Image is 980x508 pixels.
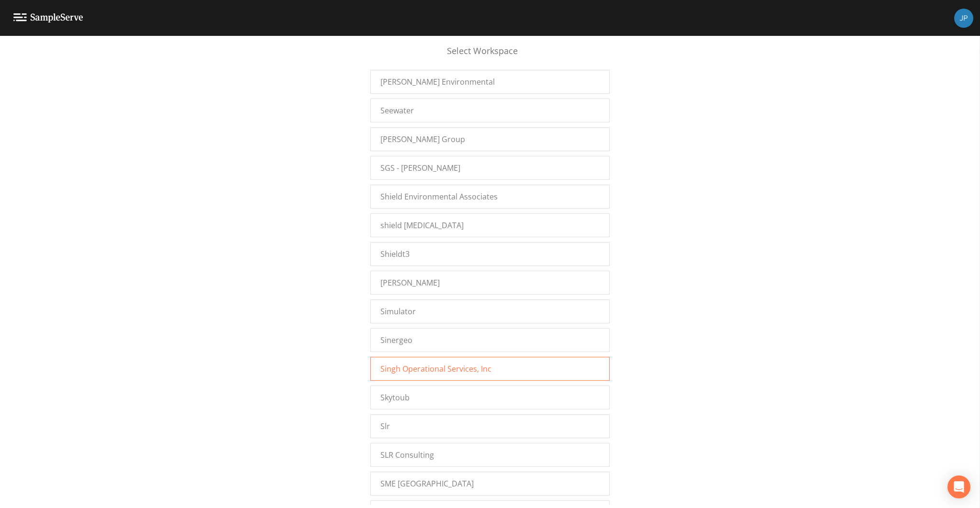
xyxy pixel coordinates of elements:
[380,478,474,489] span: SME [GEOGRAPHIC_DATA]
[380,76,495,88] span: [PERSON_NAME] Environmental
[380,306,416,317] span: Simulator
[370,127,610,151] a: [PERSON_NAME] Group
[370,443,610,467] a: SLR Consulting
[380,162,460,174] span: SGS - [PERSON_NAME]
[13,13,83,22] img: logo
[370,271,610,295] a: [PERSON_NAME]
[370,44,610,66] div: Select Workspace
[370,328,610,352] a: Sinergeo
[380,392,410,403] span: Skytoub
[370,357,610,381] a: Singh Operational Services, Inc
[370,99,610,122] a: Seewater
[370,70,610,94] a: [PERSON_NAME] Environmental
[380,420,390,432] span: Slr
[380,105,414,116] span: Seewater
[380,363,491,375] span: Singh Operational Services, Inc
[380,220,464,231] span: shield [MEDICAL_DATA]
[954,9,973,28] img: 41241ef155101aa6d92a04480b0d0000
[370,156,610,180] a: SGS - [PERSON_NAME]
[370,386,610,409] a: Skytoub
[370,414,610,438] a: Slr
[370,213,610,237] a: shield [MEDICAL_DATA]
[370,185,610,209] a: Shield Environmental Associates
[380,277,440,288] span: [PERSON_NAME]
[947,475,970,498] div: Open Intercom Messenger
[380,133,465,145] span: [PERSON_NAME] Group
[380,191,498,202] span: Shield Environmental Associates
[380,248,410,260] span: Shieldt3
[370,299,610,323] a: Simulator
[380,449,434,461] span: SLR Consulting
[370,472,610,496] a: SME [GEOGRAPHIC_DATA]
[370,242,610,266] a: Shieldt3
[380,334,412,346] span: Sinergeo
